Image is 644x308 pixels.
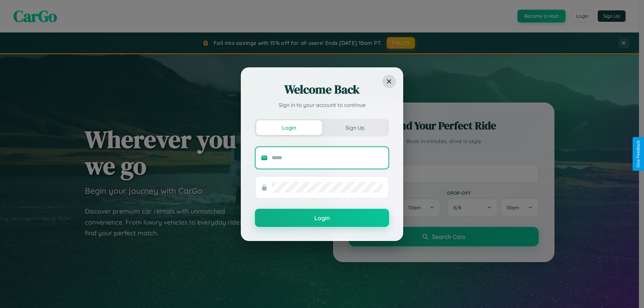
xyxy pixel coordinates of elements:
[255,101,389,109] p: Sign in to your account to continue
[255,81,389,98] h2: Welcome Back
[322,120,388,135] button: Sign Up
[636,140,641,168] div: Give Feedback
[256,120,322,135] button: Login
[255,209,389,227] button: Login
